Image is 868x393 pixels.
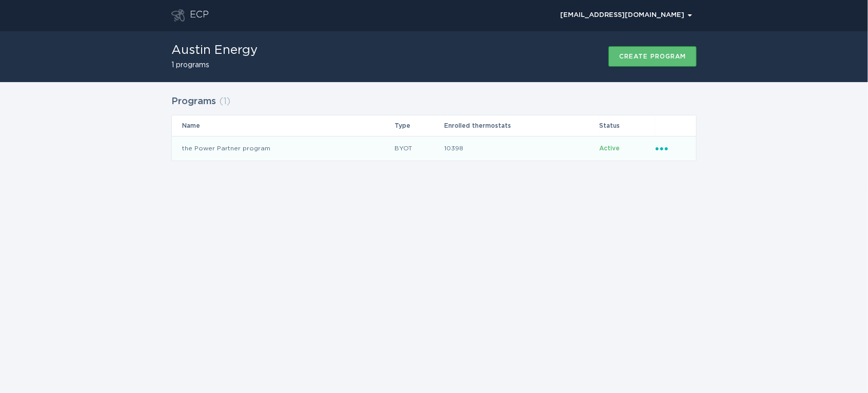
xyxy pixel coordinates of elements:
th: Enrolled thermostats [444,115,599,136]
th: Name [172,115,394,136]
h2: Programs [171,92,216,111]
div: [EMAIL_ADDRESS][DOMAIN_NAME] [560,12,692,18]
h2: 1 programs [171,62,258,69]
td: the Power Partner program [172,136,394,161]
button: Go to dashboard [171,9,185,22]
button: Create program [608,46,697,67]
th: Status [599,115,655,136]
div: Popover menu [656,143,686,154]
div: Create program [619,53,686,60]
div: ECP [190,9,209,22]
tr: d138714fb4724cd7b271465fac671896 [172,136,696,161]
button: Open user account details [556,8,697,23]
h1: Austin Energy [171,44,258,56]
td: 10398 [444,136,599,161]
tr: Table Headers [172,115,696,136]
td: BYOT [394,136,444,161]
th: Type [394,115,444,136]
span: Active [600,145,620,151]
div: Popover menu [556,8,697,23]
span: ( 1 ) [219,97,230,106]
